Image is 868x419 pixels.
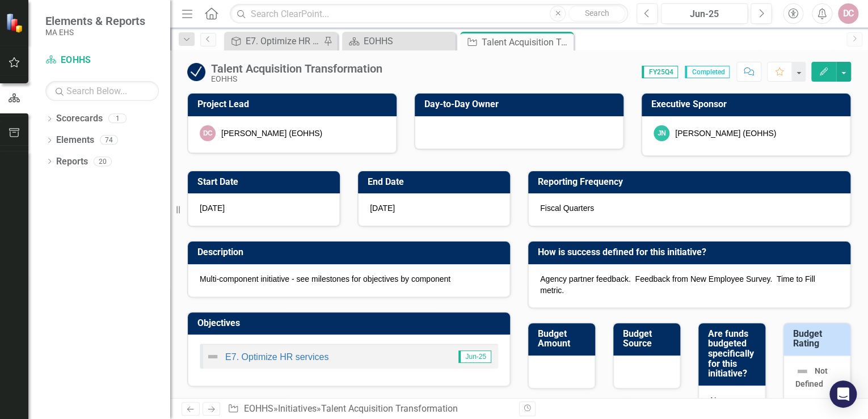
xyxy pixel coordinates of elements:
[45,81,159,101] input: Search Below...
[197,177,334,187] h3: Start Date
[368,177,504,187] h3: End Date
[278,403,317,414] a: Initiatives
[221,128,322,139] div: [PERSON_NAME] (EOHHS)
[424,99,618,109] h3: Day-to-Day Owner
[568,6,625,22] button: Search
[45,54,159,67] a: EOHHS
[661,3,748,24] button: Jun-25
[538,329,589,349] h3: Budget Amount
[345,34,453,48] a: EOHHS
[482,35,571,49] div: Talent Acquisition Transformation
[211,62,382,75] div: Talent Acquisition Transformation
[708,329,760,379] h3: Are funds budgeted specifically for this initiative?
[654,125,669,141] div: JN
[685,66,730,78] span: Completed
[230,4,628,24] input: Search ClearPoint...
[200,125,216,141] div: DC
[364,34,453,48] div: EOHHS
[246,34,321,48] div: E7. Optimize HR services
[200,273,498,285] p: Multi-component initiative - see milestones for objectives by component
[675,128,776,139] div: [PERSON_NAME] (EOHHS)
[538,177,845,187] h3: Reporting Frequency
[227,34,321,48] a: E7. Optimize HR services
[795,365,809,378] img: Not Defined
[187,63,205,81] img: Complete
[108,114,127,124] div: 1
[227,403,510,416] div: » »
[225,352,328,362] a: E7. Optimize HR services
[197,247,504,257] h3: Description
[197,99,391,109] h3: Project Lead
[6,12,26,32] img: ClearPoint Strategy
[651,99,845,109] h3: Executive Sponsor
[540,273,838,296] p: Agency partner feedback. Feedback from New Employee Survey. Time to Fill metric.
[321,403,458,414] div: Talent Acquisition Transformation
[795,366,828,388] span: Not Defined
[838,3,858,24] button: DC
[45,28,145,37] small: MA EHS
[100,136,118,145] div: 74
[56,155,88,168] a: Reports
[244,403,273,414] a: EOHHS
[197,318,504,328] h3: Objectives
[623,329,675,349] h3: Budget Source
[458,350,491,363] span: Jun-25
[642,66,678,78] span: FY25Q4
[211,75,382,83] div: EOHHS
[200,204,225,213] span: [DATE]
[206,350,220,363] img: Not Defined
[370,204,395,213] span: [DATE]
[793,329,845,349] h3: Budget Rating
[665,7,744,21] div: Jun-25
[56,134,94,147] a: Elements
[45,14,145,28] span: Elements & Reports
[538,247,845,257] h3: How is success defined for this initiative?
[94,156,112,166] div: 20
[528,193,850,226] div: Fiscal Quarters
[56,112,103,125] a: Scorecards
[710,396,720,405] span: No
[585,9,609,18] span: Search
[829,380,857,408] div: Open Intercom Messenger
